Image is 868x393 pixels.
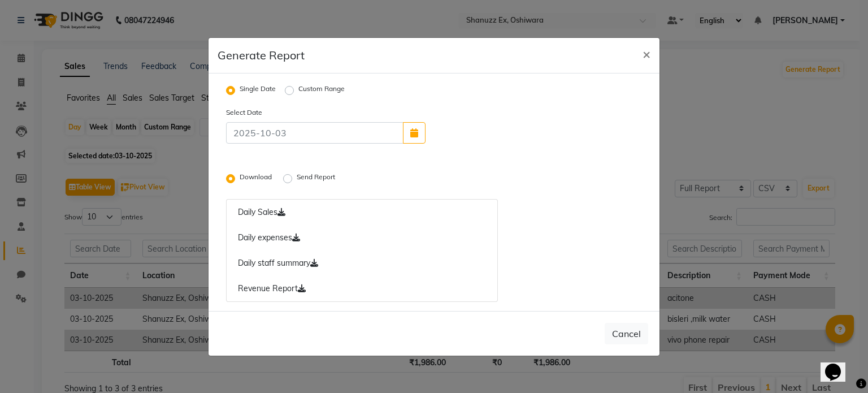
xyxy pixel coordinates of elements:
[297,172,337,185] label: Send Report
[605,323,648,344] button: Cancel
[226,225,498,251] a: Daily expenses
[218,47,305,64] h5: Generate Report
[226,122,403,144] input: 2025-10-03
[643,45,650,62] span: ×
[298,84,345,97] label: Custom Range
[226,199,498,226] a: Daily Sales
[218,107,326,118] label: Select Date
[821,348,857,382] iframe: chat widget
[226,276,498,302] a: Revenue Report
[633,38,659,70] button: Close
[240,84,276,97] label: Single Date
[226,251,498,277] a: Daily staff summary
[240,172,274,185] label: Download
